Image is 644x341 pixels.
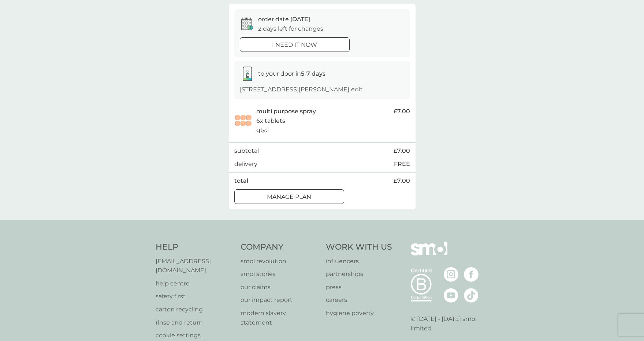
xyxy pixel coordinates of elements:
img: visit the smol Tiktok page [464,288,479,303]
p: © [DATE] - [DATE] smol limited [411,314,489,333]
strong: 5-7 days [301,70,325,77]
a: carton recycling [156,305,234,314]
span: [DATE] [290,16,310,23]
p: order date [258,15,310,24]
a: hygiene poverty [326,308,392,318]
a: [EMAIL_ADDRESS][DOMAIN_NAME] [156,257,234,275]
span: £7.00 [394,107,410,116]
a: partnerships [326,269,392,279]
span: to your door in [258,70,325,77]
p: multi purpose spray [256,107,316,116]
p: 2 days left for changes [258,24,323,34]
p: delivery [234,159,257,169]
a: influencers [326,257,392,266]
a: safety first [156,292,234,301]
h4: Help [156,242,234,253]
a: rinse and return [156,318,234,327]
button: i need it now [240,37,350,52]
p: 6x tablets [256,116,285,126]
a: modern slavery statement [241,308,319,327]
p: subtotal [234,146,259,156]
a: careers [326,295,392,305]
a: press [326,283,392,292]
span: £7.00 [394,146,410,156]
img: visit the smol Youtube page [444,288,458,303]
img: smol [411,242,447,266]
a: cookie settings [156,331,234,340]
a: edit [351,86,363,93]
img: visit the smol Facebook page [464,267,479,282]
a: our claims [241,283,319,292]
p: i need it now [272,40,317,50]
a: our impact report [241,295,319,305]
p: qty : 1 [256,125,269,135]
h4: Company [241,242,319,253]
a: smol stories [241,269,319,279]
span: £7.00 [394,176,410,186]
p: Manage plan [267,192,311,202]
a: smol revolution [241,257,319,266]
button: Manage plan [234,189,344,204]
img: visit the smol Instagram page [444,267,458,282]
h4: Work With Us [326,242,392,253]
a: help centre [156,279,234,288]
p: [STREET_ADDRESS][PERSON_NAME] [240,85,363,94]
p: FREE [394,159,410,169]
p: total [234,176,248,186]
